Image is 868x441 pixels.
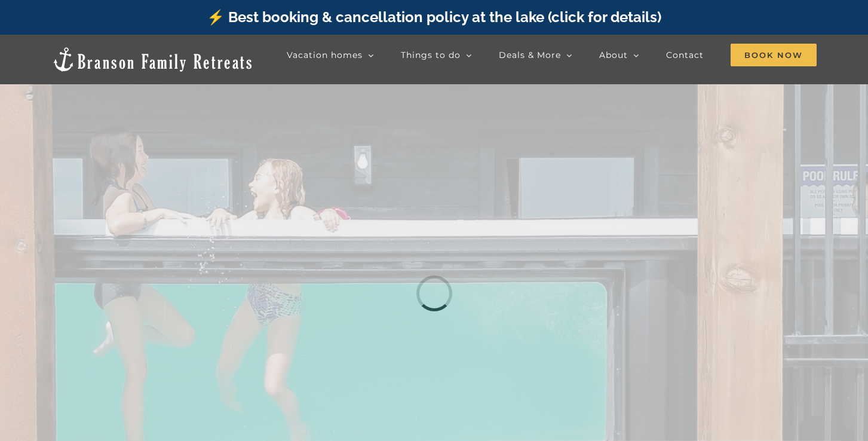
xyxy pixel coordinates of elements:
nav: Main Menu [287,43,817,67]
a: Things to do [401,43,472,67]
span: Deals & More [499,51,561,59]
a: Contact [666,43,704,67]
a: Vacation homes [287,43,374,67]
a: About [599,43,639,67]
span: Vacation homes [287,51,363,59]
span: Things to do [401,51,461,59]
img: Branson Family Retreats Logo [51,46,254,73]
span: Book Now [731,44,817,66]
span: About [599,51,628,59]
a: Deals & More [499,43,572,67]
span: Contact [666,51,704,59]
a: ⚡️ Best booking & cancellation policy at the lake (click for details) [207,8,661,26]
a: Book Now [731,43,817,67]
